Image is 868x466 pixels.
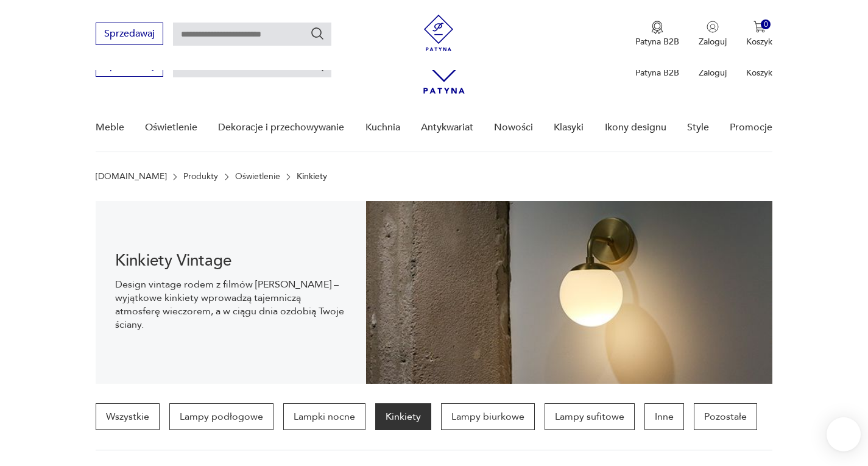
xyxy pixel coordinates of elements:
[96,62,163,71] a: Sprzedawaj
[366,201,772,384] img: Kinkiety vintage
[554,104,584,151] a: Klasyki
[494,104,533,151] a: Nowości
[687,104,709,151] a: Style
[96,104,124,151] a: Meble
[218,104,344,151] a: Dekoracje i przechowywanie
[365,104,400,151] a: Kuchnia
[827,417,861,451] iframe: Smartsupp widget button
[644,403,684,430] a: Inne
[699,67,727,79] p: Zaloguj
[421,104,473,151] a: Antykwariat
[441,403,535,430] a: Lampy biurkowe
[145,104,197,151] a: Oświetlenie
[169,403,273,430] a: Lampy podłogowe
[420,15,457,51] img: Patyna - sklep z meblami i dekoracjami vintage
[96,23,163,45] button: Sprzedawaj
[310,26,325,41] button: Szukaj
[635,67,679,79] p: Patyna B2B
[605,104,666,151] a: Ikony designu
[746,67,772,79] p: Koszyk
[651,21,663,34] img: Ikona medalu
[694,403,757,430] a: Pozostałe
[635,21,679,48] a: Ikona medaluPatyna B2B
[235,172,280,182] a: Oświetlenie
[635,36,679,48] p: Patyna B2B
[545,403,635,430] a: Lampy sufitowe
[707,21,719,33] img: Ikonka użytkownika
[753,21,766,33] img: Ikona koszyka
[96,403,160,430] a: Wszystkie
[635,21,679,48] button: Patyna B2B
[730,104,772,151] a: Promocje
[746,36,772,48] p: Koszyk
[283,403,365,430] a: Lampki nocne
[375,403,431,430] a: Kinkiety
[183,172,218,182] a: Produkty
[297,172,327,182] p: Kinkiety
[761,19,771,30] div: 0
[115,278,347,331] p: Design vintage rodem z filmów [PERSON_NAME] – wyjątkowe kinkiety wprowadzą tajemniczą atmosferę w...
[699,36,727,48] p: Zaloguj
[699,21,727,48] button: Zaloguj
[115,253,347,268] h1: Kinkiety Vintage
[96,30,163,39] a: Sprzedawaj
[96,172,167,182] a: [DOMAIN_NAME]
[746,21,772,48] button: 0Koszyk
